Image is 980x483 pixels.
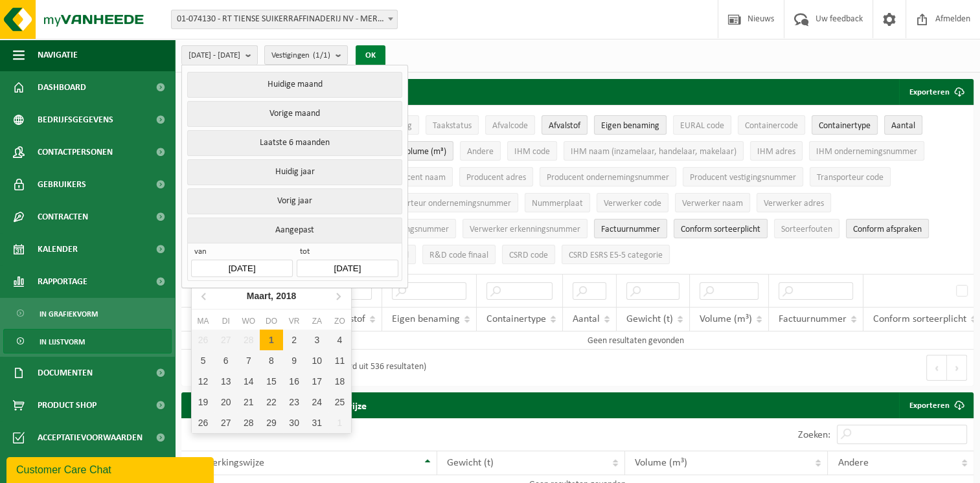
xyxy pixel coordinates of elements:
button: CSRD codeCSRD code: Activate to sort [502,245,555,264]
div: 26 [192,330,214,350]
div: 10 [306,350,328,371]
div: 24 [306,392,328,412]
span: In grafiekvorm [40,302,98,326]
div: 15 [260,371,282,392]
span: Gebruikers [38,168,86,201]
div: 28 [237,412,260,433]
span: Transporteur ondernemingsnummer [379,199,511,208]
span: Volume (m³) [700,314,752,324]
div: 21 [237,392,260,412]
span: Transporteur code [817,173,883,183]
div: 22 [260,392,282,412]
div: 4 [328,330,351,350]
button: Exporteren [899,79,972,105]
span: Aantal [891,121,915,131]
button: Verwerker naamVerwerker naam: Activate to sort [675,193,750,212]
span: [DATE] - [DATE] [188,46,240,65]
div: ma [192,315,214,328]
div: 29 [260,412,282,433]
button: Volume (m³)Volume (m³): Activate to sort [394,141,453,161]
button: ContainercodeContainercode: Activate to sort [738,115,805,135]
div: 19 [192,392,214,412]
button: Transporteur ondernemingsnummerTransporteur ondernemingsnummer : Activate to sort [372,193,518,212]
span: Afvalcode [492,121,528,131]
span: IHM adres [757,147,795,157]
div: 30 [283,412,306,433]
span: Containercode [745,121,798,131]
button: Laatste 6 maanden [187,130,402,156]
span: CSRD code [509,251,548,260]
count: (1/1) [313,51,330,60]
span: Rapportage [38,265,87,298]
span: R&D code finaal [429,251,488,260]
button: ContainertypeContainertype: Activate to sort [812,115,878,135]
span: Producent vestigingsnummer [690,173,796,183]
i: 2018 [276,291,296,300]
span: IHM ondernemingsnummer [816,147,917,157]
button: Verwerker adresVerwerker adres: Activate to sort [757,193,831,212]
span: Volume (m³) [635,458,687,468]
span: Verwerker code [604,199,661,208]
span: 01-074130 - RT TIENSE SUIKERRAFFINADERIJ NV - MERKSEM [172,10,397,28]
span: Aantal [573,314,600,324]
div: 16 [283,371,306,392]
div: 27 [214,330,237,350]
div: 31 [306,412,328,433]
div: 5 [192,350,214,371]
div: 20 [214,392,237,412]
div: 18 [328,371,351,392]
div: Geen resultaten om weer te geven (gefilterd uit 536 resultaten) [188,356,426,379]
div: 9 [283,350,306,371]
span: Acceptatievoorwaarden [38,421,142,454]
button: SorteerfoutenSorteerfouten: Activate to sort [774,219,839,238]
span: tot [297,247,398,260]
span: Contactpersonen [38,136,113,168]
span: CSRD ESRS E5-5 categorie [569,251,663,260]
div: 1 [260,330,282,350]
button: NummerplaatNummerplaat: Activate to sort [525,193,590,212]
span: Dashboard [38,71,86,104]
button: IHM ondernemingsnummerIHM ondernemingsnummer: Activate to sort [809,141,924,161]
button: Next [947,355,967,381]
button: Aangepast [187,218,402,243]
button: IHM naam (inzamelaar, handelaar, makelaar)IHM naam (inzamelaar, handelaar, makelaar): Activate to... [564,141,744,161]
button: Conform afspraken : Activate to sort [846,219,929,238]
button: Producent ondernemingsnummerProducent ondernemingsnummer: Activate to sort [540,167,676,186]
span: Gewicht (t) [626,314,673,324]
span: Producent ondernemingsnummer [547,173,669,183]
div: 26 [192,412,214,433]
button: TaakstatusTaakstatus: Activate to sort [426,115,479,135]
span: Product Shop [38,389,97,421]
div: 1 [328,412,351,433]
div: 23 [283,392,306,412]
button: Vorige maand [187,101,402,127]
button: Eigen benamingEigen benaming: Activate to sort [594,115,667,135]
div: 12 [192,371,214,392]
span: Conform afspraken [853,225,922,234]
button: IHM adresIHM adres: Activate to sort [750,141,803,161]
div: wo [237,315,260,328]
button: Producent vestigingsnummerProducent vestigingsnummer: Activate to sort [683,167,803,186]
button: Producent adresProducent adres: Activate to sort [459,167,533,186]
span: Volume (m³) [402,147,446,157]
span: van [191,247,292,260]
span: Andere [467,147,494,157]
div: zo [328,315,351,328]
div: 8 [260,350,282,371]
span: Afvalstof [549,121,580,131]
span: Eigen benaming [392,314,460,324]
div: za [306,315,328,328]
div: 11 [328,350,351,371]
button: Verwerker erkenningsnummerVerwerker erkenningsnummer: Activate to sort [462,219,587,238]
span: IHM code [514,147,550,157]
span: Taakstatus [433,121,472,131]
div: 6 [214,350,237,371]
div: 7 [237,350,260,371]
span: Documenten [38,357,93,389]
h2: Gegroepeerd volgens verwerkingswijze [181,392,380,418]
span: Contracten [38,201,88,233]
iframe: chat widget [6,455,216,483]
button: IHM codeIHM code: Activate to sort [507,141,557,161]
span: Producent naam [385,173,446,183]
